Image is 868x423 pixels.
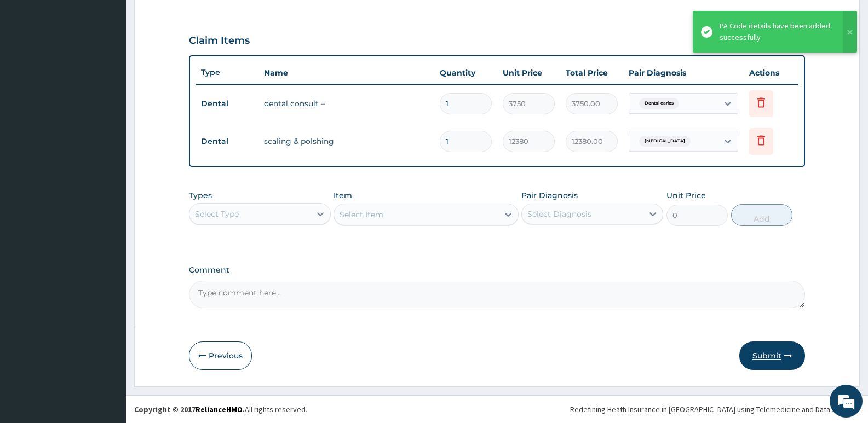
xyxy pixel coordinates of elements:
div: Select Type [195,208,239,219]
strong: Copyright © 2017 . [134,404,245,414]
th: Type [196,62,258,83]
a: RelianceHMO [196,404,243,414]
label: Pair Diagnosis [521,190,578,201]
th: Unit Price [497,62,560,84]
h3: Claim Items [189,35,250,47]
div: Select Diagnosis [527,208,591,219]
div: Minimize live chat window [180,5,206,32]
span: [MEDICAL_DATA] [639,136,691,147]
td: Dental [196,94,258,114]
button: Submit [739,341,805,370]
div: Redefining Heath Insurance in [GEOGRAPHIC_DATA] using Telemedicine and Data Science! [570,404,860,415]
span: We're online! [64,138,151,248]
footer: All rights reserved. [126,395,868,423]
img: d_794563401_company_1708531726252_794563401 [20,55,44,82]
th: Total Price [560,62,623,84]
th: Quantity [434,62,497,84]
label: Unit Price [666,190,706,201]
button: Previous [189,341,252,370]
label: Types [189,191,212,200]
div: Chat with us now [57,61,184,76]
label: Comment [189,265,805,275]
label: Item [334,190,352,201]
td: dental consult – [258,92,434,114]
th: Name [258,62,434,84]
textarea: Type your message and hit 'Enter' [5,299,209,337]
th: Actions [744,62,798,84]
td: scaling & polshing [258,130,434,152]
div: PA Code details have been added successfully [720,20,832,43]
th: Pair Diagnosis [623,62,744,84]
button: Add [731,204,792,226]
td: Dental [196,131,258,152]
span: Dental caries [639,98,679,109]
